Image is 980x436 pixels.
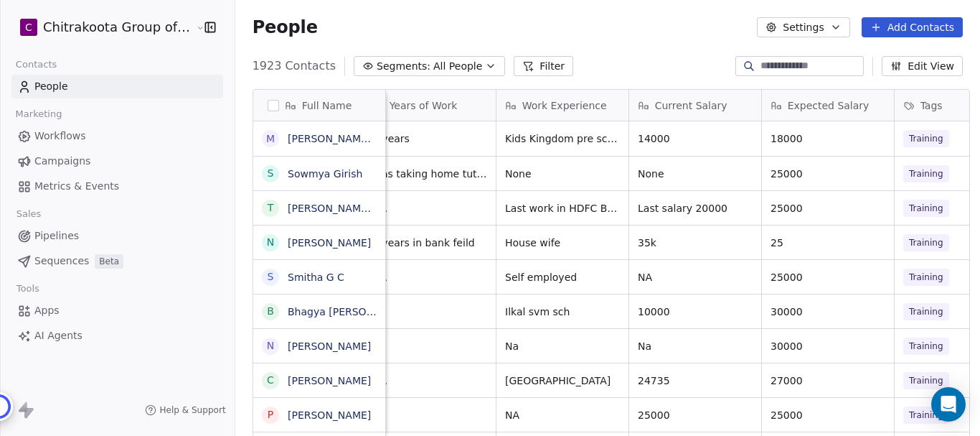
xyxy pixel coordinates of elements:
[266,338,273,353] div: N
[771,408,885,422] span: 25000
[505,131,620,146] span: Kids Kingdom pre school
[920,98,943,113] span: Tags
[771,305,885,319] span: 30000
[638,236,753,250] span: 35k
[903,269,949,286] span: Training
[159,404,225,416] span: Help & Support
[505,270,620,284] span: Self employed
[34,79,68,94] span: People
[253,57,336,75] span: 1923 Contacts
[638,270,753,284] span: NA
[433,59,482,74] span: All People
[771,131,885,146] span: 18000
[771,167,885,181] span: 25000
[266,131,275,147] div: M
[11,299,223,323] a: Apps
[505,374,620,388] span: [GEOGRAPHIC_DATA]
[638,408,753,422] span: 25000
[34,129,86,144] span: Workflows
[505,305,620,319] span: Ilkal svm sch
[372,167,487,181] span: Was taking home tution
[496,90,628,121] div: Work Experience
[288,340,371,352] a: [PERSON_NAME]
[288,237,371,249] a: [PERSON_NAME]
[903,234,949,251] span: Training
[372,305,487,319] span: 10
[34,303,60,318] span: Apps
[34,328,83,343] span: AI Agents
[372,374,487,388] span: NA
[895,90,979,121] div: Tags
[505,236,620,250] span: House wife
[372,201,487,215] span: NA
[267,304,274,319] div: B
[771,339,885,353] span: 30000
[788,98,870,113] span: Expected Salary
[514,56,573,76] button: Filter
[903,303,949,320] span: Training
[638,167,753,181] span: None
[771,201,885,215] span: 25000
[17,15,186,40] button: CChitrakoota Group of Institutions
[288,133,458,144] a: [PERSON_NAME] [PERSON_NAME]
[372,408,487,422] span: 1
[34,154,90,169] span: Campaigns
[629,90,761,121] div: Current Salary
[771,270,885,284] span: 25000
[390,98,458,113] span: Years of Work
[505,167,620,181] span: None
[505,339,620,353] span: Na
[638,339,753,353] span: Na
[95,254,123,269] span: Beta
[377,59,430,74] span: Segments:
[638,305,753,319] span: 10000
[253,17,318,38] span: People
[34,254,89,269] span: Sequences
[638,374,753,388] span: 24735
[931,387,966,422] div: Open Intercom Messenger
[10,278,45,300] span: Tools
[288,306,413,317] a: Bhagya [PERSON_NAME]
[11,224,223,248] a: Pipelines
[638,201,753,215] span: Last salary 20000
[267,200,273,215] div: T
[505,201,620,215] span: Last work in HDFC Bank
[34,228,79,243] span: Pipelines
[882,56,963,76] button: Edit View
[522,98,607,113] span: Work Experience
[771,374,885,388] span: 27000
[10,203,47,225] span: Sales
[25,20,32,34] span: C
[266,235,273,250] div: N
[11,75,223,98] a: People
[288,272,344,283] a: Smitha G C
[372,236,487,250] span: 5 years in bank feild
[638,131,753,146] span: 14000
[288,375,371,386] a: [PERSON_NAME]
[372,131,487,146] span: 8 years
[364,90,496,121] div: Years of Work
[11,175,223,198] a: Metrics & Events
[267,407,273,422] div: P
[903,338,949,355] span: Training
[771,236,885,250] span: 25
[903,407,949,424] span: Training
[372,270,487,284] span: NA
[267,373,274,388] div: C
[762,90,894,121] div: Expected Salary
[302,98,352,113] span: Full Name
[267,269,273,284] div: S
[11,324,223,348] a: AI Agents
[34,179,119,194] span: Metrics & Events
[903,372,949,389] span: Training
[903,200,949,217] span: Training
[145,404,225,416] a: Help & Support
[372,339,487,353] span: Na
[11,124,223,148] a: Workflows
[11,249,223,273] a: SequencesBeta
[43,18,192,37] span: Chitrakoota Group of Institutions
[288,168,362,180] a: Sowmya Girish
[903,130,949,147] span: Training
[9,54,63,75] span: Contacts
[862,17,963,37] button: Add Contacts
